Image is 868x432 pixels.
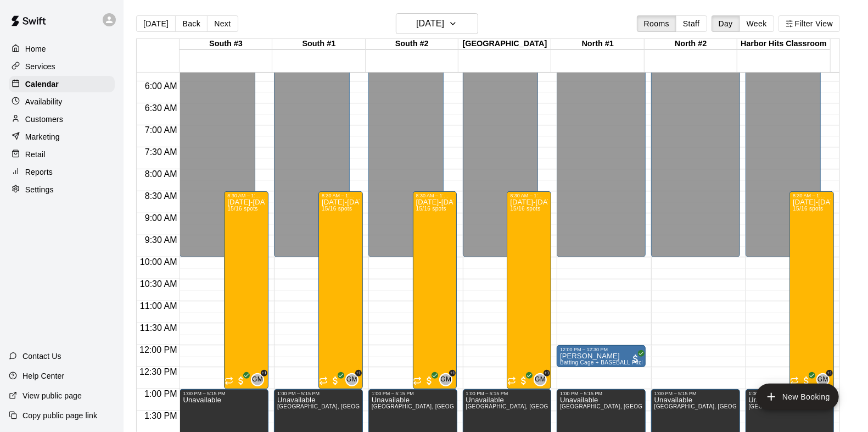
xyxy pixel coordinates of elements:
[9,129,115,145] a: Marketing
[413,191,457,389] div: 8:30 AM – 1:00 PM: Monday-Friday Baseball/Softball Camp 8:30am-1:00pm (Ages 6-12) AUGUST 11 - AUG...
[789,191,834,389] div: 8:30 AM – 1:00 PM: Monday-Friday Baseball/Softball Camp 8:30am-1:00pm (Ages 6-12) AUGUST 11 - AUG...
[142,147,180,157] span: 7:30 AM
[518,375,529,386] span: All customers have paid
[551,39,644,49] div: North #1
[712,15,740,32] button: Day
[137,367,180,376] span: 12:30 PM
[251,373,264,386] div: Graham Mercado
[142,235,180,245] span: 9:30 AM
[676,15,707,32] button: Staff
[137,257,180,267] span: 10:00 AM
[277,403,464,409] span: [GEOGRAPHIC_DATA], [GEOGRAPHIC_DATA], Harbor Hits Classroom
[227,193,265,198] div: 8:30 AM – 1:00 PM
[466,403,653,409] span: [GEOGRAPHIC_DATA], [GEOGRAPHIC_DATA], Harbor Hits Classroom
[9,181,115,198] a: Settings
[413,376,422,385] span: Recurring event
[645,39,737,49] div: North #2
[557,345,646,367] div: 12:00 PM – 12:30 PM: Desmond Eitel
[538,373,547,386] span: Graham Mercado & 1 other
[9,111,115,128] div: Customers
[25,184,54,195] p: Settings
[142,191,180,201] span: 8:30 AM
[535,374,546,385] span: GM
[142,125,180,135] span: 7:00 AM
[440,374,451,385] span: GM
[458,39,551,49] div: [GEOGRAPHIC_DATA]
[416,206,446,212] span: 15/16 spots filled
[137,301,180,311] span: 11:00 AM
[560,359,714,365] span: Batting Cage + BASEBALL Pitching Machine (Manual feed)
[355,370,362,376] span: +1
[510,206,540,212] span: 15/16 spots filled
[207,15,238,32] button: Next
[790,376,799,385] span: Recurring event
[9,76,115,92] a: Calendar
[319,376,328,385] span: Recurring event
[236,375,247,386] span: All customers have paid
[227,206,257,212] span: 15/16 spots filled
[9,93,115,110] a: Availability
[756,384,839,410] button: add
[252,374,263,385] span: GM
[560,403,747,409] span: [GEOGRAPHIC_DATA], [GEOGRAPHIC_DATA], Harbor Hits Classroom
[9,164,115,180] div: Reports
[507,191,551,389] div: 8:30 AM – 1:00 PM: Monday-Friday Baseball/Softball Camp 8:30am-1:00pm (Ages 6-12) AUGUST 11 - AUG...
[444,373,452,386] span: Graham Mercado & 1 other
[330,375,341,386] span: All customers have paid
[183,391,265,396] div: 1:00 PM – 5:15 PM
[23,410,97,421] p: Copy public page link
[25,61,55,72] p: Services
[261,370,267,376] span: +1
[654,403,841,409] span: [GEOGRAPHIC_DATA], [GEOGRAPHIC_DATA], Harbor Hits Classroom
[637,15,676,32] button: Rooms
[396,13,478,34] button: [DATE]
[737,39,830,49] div: Harbor Hits Classroom
[749,391,831,396] div: 1:00 PM – 5:15 PM
[449,370,456,376] span: +1
[137,279,180,289] span: 10:30 AM
[136,15,176,32] button: [DATE]
[318,191,363,389] div: 8:30 AM – 1:00 PM: Monday-Friday Baseball/Softball Camp 8:30am-1:00pm (Ages 6-12) AUGUST 11 - AUG...
[779,15,840,32] button: Filter View
[225,376,233,385] span: Recurring event
[630,353,641,364] span: All customers have paid
[23,370,64,381] p: Help Center
[544,370,550,376] span: +1
[534,373,547,386] div: Graham Mercado
[507,376,516,385] span: Recurring event
[25,114,63,125] p: Customers
[793,206,823,212] span: 15/16 spots filled
[821,373,830,386] span: Graham Mercado & 1 other
[9,146,115,163] a: Retail
[272,39,365,49] div: South #1
[740,15,774,32] button: Week
[25,96,63,107] p: Availability
[817,374,828,385] span: GM
[816,373,830,386] div: Graham Mercado
[25,131,60,142] p: Marketing
[142,169,180,179] span: 8:00 AM
[142,103,180,113] span: 6:30 AM
[793,193,831,198] div: 8:30 AM – 1:00 PM
[350,373,359,386] span: Graham Mercado & 1 other
[9,58,115,75] div: Services
[25,149,46,160] p: Retail
[25,167,53,178] p: Reports
[439,373,452,386] div: Graham Mercado
[424,375,435,386] span: All customers have paid
[224,191,268,389] div: 8:30 AM – 1:00 PM: Monday-Friday Baseball/Softball Camp 8:30am-1:00pm (Ages 6-12) AUGUST 11 - AUG...
[346,374,357,385] span: GM
[366,39,458,49] div: South #2
[175,15,208,32] button: Back
[560,347,642,352] div: 12:00 PM – 12:30 PM
[142,213,180,223] span: 9:00 AM
[9,41,115,57] a: Home
[510,193,548,198] div: 8:30 AM – 1:00 PM
[277,391,360,396] div: 1:00 PM – 5:15 PM
[416,193,454,198] div: 8:30 AM – 1:00 PM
